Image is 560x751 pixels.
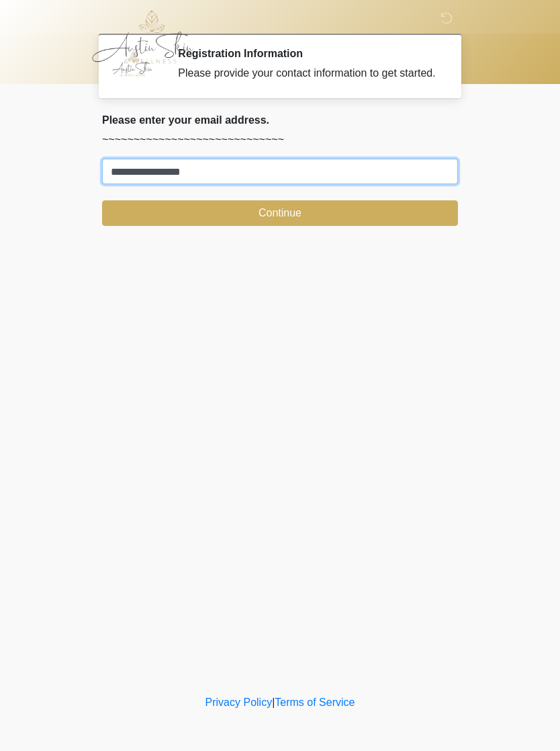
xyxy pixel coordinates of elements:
img: Austin Skin & Wellness Logo [89,10,207,64]
a: Terms of Service [275,697,355,708]
a: | [272,697,275,708]
h2: Please enter your email address. [102,114,458,126]
button: Continue [102,200,458,226]
p: ~~~~~~~~~~~~~~~~~~~~~~~~~~~~~ [102,132,458,148]
a: Privacy Policy [205,697,273,708]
